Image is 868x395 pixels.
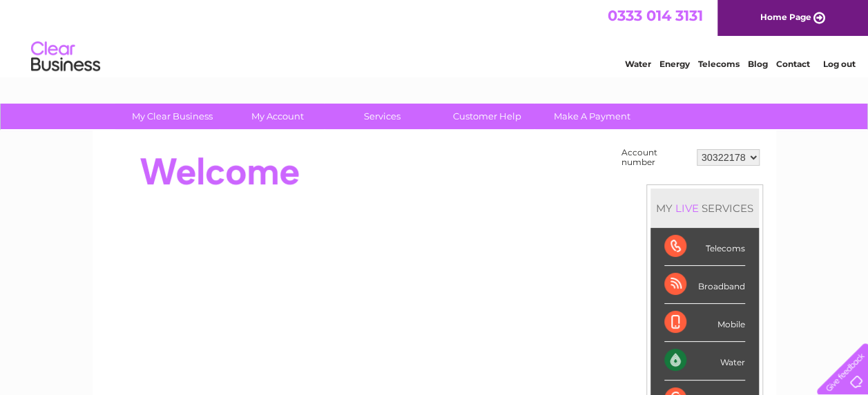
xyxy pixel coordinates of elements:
[220,104,334,129] a: My Account
[618,144,693,171] td: Account number
[673,202,702,215] div: LIVE
[30,36,101,78] img: logo.png
[650,189,759,228] div: MY SERVICES
[325,104,439,129] a: Services
[664,342,745,380] div: Water
[664,228,745,266] div: Telecoms
[748,59,768,69] a: Blog
[608,7,703,24] a: 0333 014 3131
[108,8,761,67] div: Clear Business is a trading name of Verastar Limited (registered in [GEOGRAPHIC_DATA] No. 3667643...
[822,59,855,69] a: Log out
[115,104,229,129] a: My Clear Business
[664,304,745,342] div: Mobile
[535,104,649,129] a: Make A Payment
[664,266,745,304] div: Broadband
[698,59,740,69] a: Telecoms
[625,59,651,69] a: Water
[659,59,690,69] a: Energy
[430,104,544,129] a: Customer Help
[776,59,810,69] a: Contact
